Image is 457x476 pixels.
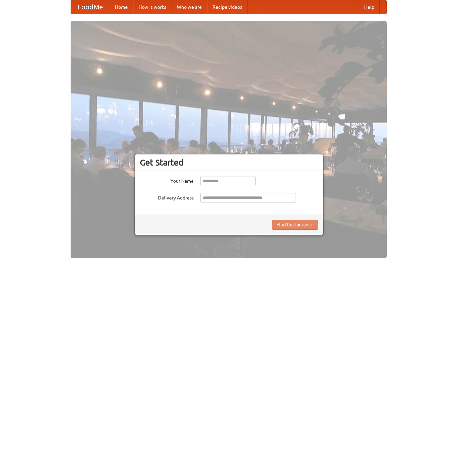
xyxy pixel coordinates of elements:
[140,176,194,184] label: Your Name
[207,0,247,14] a: Recipe videos
[140,193,194,201] label: Delivery Address
[359,0,380,14] a: Help
[110,0,133,14] a: Home
[172,0,207,14] a: Who we are
[71,0,110,14] a: FoodMe
[140,157,318,168] h3: Get Started
[272,220,318,230] button: Find Restaurants!
[133,0,172,14] a: How it works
